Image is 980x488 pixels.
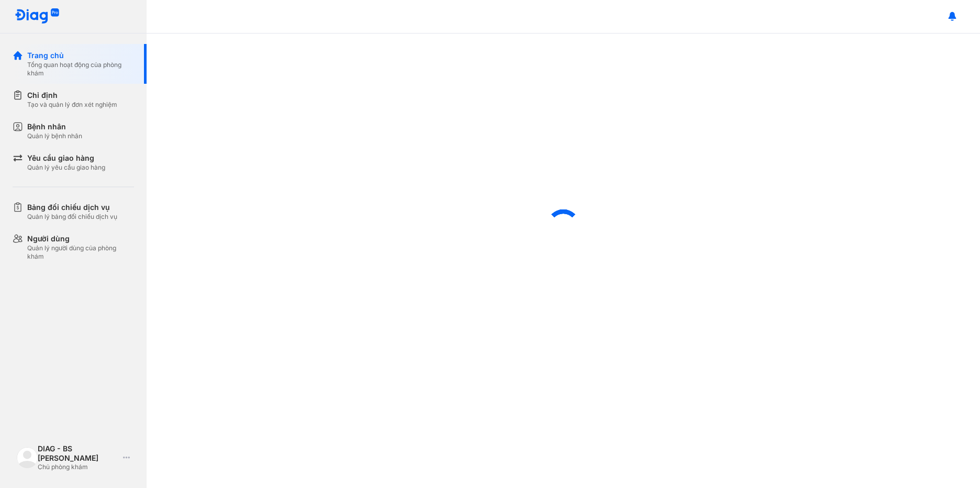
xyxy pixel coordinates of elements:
div: Quản lý người dùng của phòng khám [27,244,134,261]
div: Quản lý yêu cầu giao hàng [27,163,105,172]
div: Người dùng [27,234,134,244]
div: Trang chủ [27,50,134,61]
div: Quản lý bảng đối chiếu dịch vụ [27,213,117,221]
div: Chủ phòng khám [38,463,119,471]
img: logo [17,447,38,468]
div: Tổng quan hoạt động của phòng khám [27,61,134,77]
div: Quản lý bệnh nhân [27,132,82,140]
div: Yêu cầu giao hàng [27,153,105,163]
div: Bảng đối chiếu dịch vụ [27,202,117,213]
div: Bệnh nhân [27,121,82,132]
img: logo [15,8,60,25]
div: Tạo và quản lý đơn xét nghiệm [27,101,117,109]
div: DIAG - BS [PERSON_NAME] [38,444,119,463]
div: Chỉ định [27,90,117,101]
